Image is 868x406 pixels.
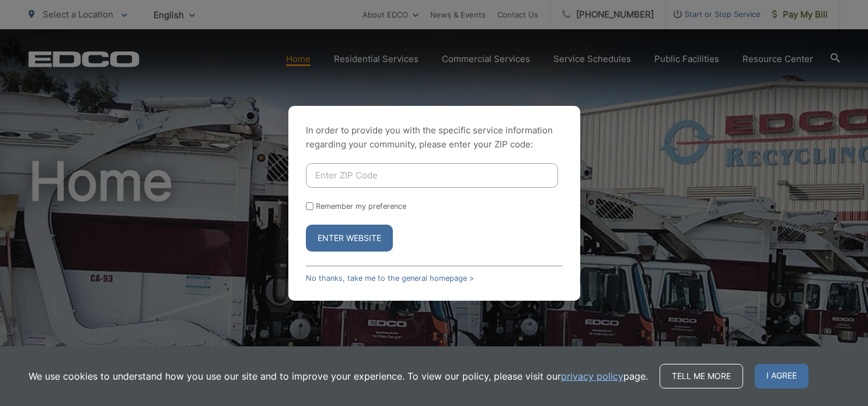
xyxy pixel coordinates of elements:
[306,225,393,252] button: Enter Website
[316,202,406,211] label: Remember my preference
[561,369,623,383] a: privacy policy
[755,364,808,388] span: I agree
[306,163,558,188] input: Enter ZIP Code
[29,369,648,383] p: We use cookies to understand how you use our site and to improve your experience. To view our pol...
[306,123,563,152] p: In order to provide you with the specific service information regarding your community, please en...
[660,364,743,388] a: Tell me more
[306,274,474,283] a: No thanks, take me to the general homepage >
